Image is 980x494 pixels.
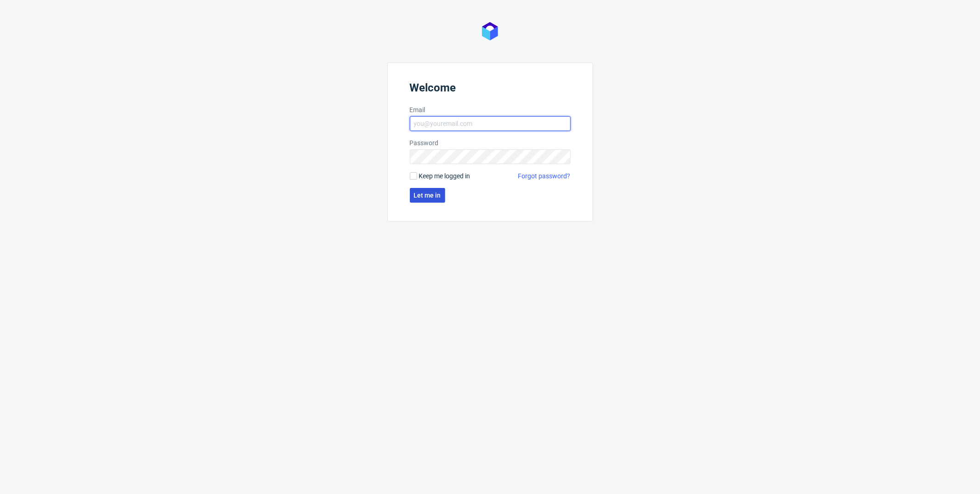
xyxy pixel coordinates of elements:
a: Forgot password? [518,171,571,181]
button: Let me in [410,188,445,203]
input: you@youremail.com [410,116,571,131]
label: Email [410,105,571,114]
span: Let me in [414,192,441,199]
span: Keep me logged in [419,171,470,181]
header: Welcome [410,81,571,98]
label: Password [410,138,571,148]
